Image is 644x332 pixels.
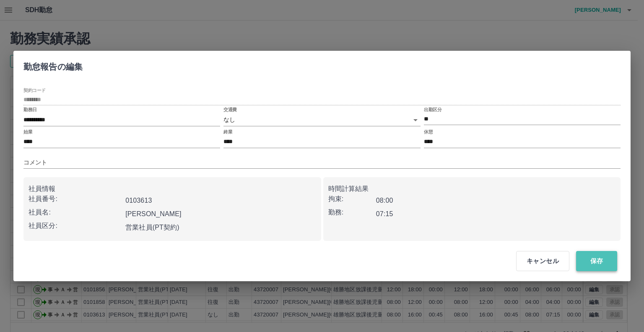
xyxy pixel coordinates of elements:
p: 拘束: [328,194,376,204]
label: 始業 [23,128,32,135]
h2: 勤怠報告の編集 [13,51,93,79]
label: 出勤区分 [424,107,441,113]
b: [PERSON_NAME] [125,210,182,217]
button: 保存 [576,251,617,271]
label: 交通費 [223,107,237,113]
p: 社員番号: [29,194,122,204]
div: なし [223,114,420,126]
p: 勤務: [328,207,376,217]
label: 契約コード [23,87,46,94]
b: 08:00 [376,197,393,204]
p: 時間計算結果 [328,184,616,194]
label: 勤務日 [23,107,37,113]
p: 社員名: [29,207,122,217]
b: 0103613 [125,197,152,204]
b: 07:15 [376,210,393,217]
p: 社員情報 [29,184,316,194]
p: 社員区分: [29,221,122,231]
label: 休憩 [424,128,433,135]
label: 終業 [223,128,232,135]
b: 営業社員(PT契約) [125,224,179,231]
button: キャンセル [516,251,569,271]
